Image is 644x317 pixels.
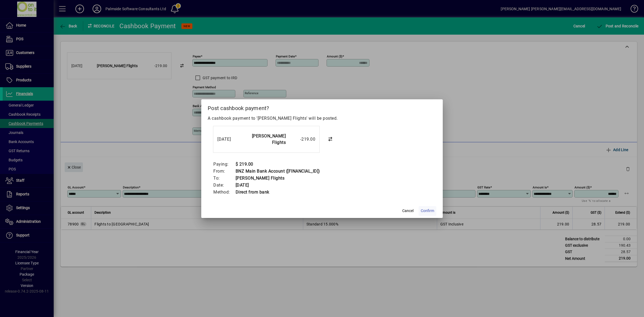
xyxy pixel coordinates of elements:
td: Method: [213,189,235,196]
td: From: [213,168,235,175]
button: Cancel [399,206,416,216]
td: Paying: [213,161,235,168]
div: [DATE] [217,136,239,143]
strong: [PERSON_NAME] Flights [252,133,286,145]
p: A cashbook payment to '[PERSON_NAME] Flights' will be posted. [208,115,436,122]
td: $ 219.00 [235,161,320,168]
td: BNZ Main Bank Account ([FINANCIAL_ID]) [235,168,320,175]
td: [PERSON_NAME] Flights [235,175,320,182]
span: Confirm [421,208,434,214]
h2: Post cashbook payment? [201,99,443,115]
td: Direct from bank [235,189,320,196]
button: Confirm [419,206,436,216]
div: -219.00 [288,136,315,143]
td: To: [213,175,235,182]
td: Date: [213,182,235,189]
span: Cancel [402,208,414,214]
td: [DATE] [235,182,320,189]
